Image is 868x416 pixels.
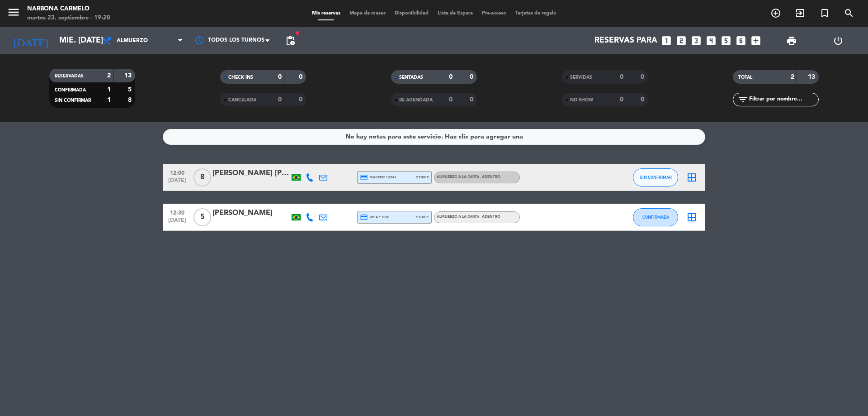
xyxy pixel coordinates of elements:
[360,173,396,182] span: master * 6542
[7,5,20,19] i: menu
[437,215,500,219] span: Almuerzo a la carta - Adentro
[437,175,500,179] span: Almuerzo a la carta - Adentro
[360,213,368,221] i: credit_card
[470,96,475,103] strong: 0
[570,75,592,80] span: SERVIDAS
[84,35,95,46] i: arrow_drop_down
[228,75,253,80] span: CHECK INS
[815,27,861,54] div: LOG OUT
[345,132,523,142] div: No hay notas para este servicio. Haz clic para agregar una
[295,30,300,36] span: fiber_manual_record
[791,74,794,80] strong: 2
[795,8,806,19] i: exit_to_app
[360,213,389,221] span: visa * 1988
[750,35,762,47] i: add_box
[124,72,133,79] strong: 13
[633,168,678,186] button: SIN CONFIRMAR
[633,208,678,226] button: CONFIRMADA
[166,177,189,188] span: [DATE]
[55,74,84,78] span: RESERVADAS
[390,11,433,16] span: Disponibilidad
[833,35,844,46] i: power_settings_new
[686,172,697,183] i: border_all
[193,168,211,186] span: 8
[641,96,646,103] strong: 0
[7,5,20,22] button: menu
[660,35,672,47] i: looks_one
[477,11,511,16] span: Pre-acceso
[399,75,423,80] span: SENTADAS
[738,75,752,80] span: TOTAL
[107,86,111,93] strong: 1
[345,11,390,16] span: Mapa de mesas
[642,215,669,220] span: CONFIRMADA
[735,35,747,47] i: looks_6
[770,8,781,19] i: add_circle_outline
[228,98,256,102] span: CANCELADA
[299,96,304,103] strong: 0
[107,72,111,79] strong: 2
[720,35,732,47] i: looks_5
[7,31,55,51] i: [DATE]
[55,88,86,92] span: CONFIRMADA
[433,11,477,16] span: Lista de Espera
[470,74,475,80] strong: 0
[686,212,697,223] i: border_all
[128,86,133,93] strong: 5
[808,74,817,80] strong: 13
[641,74,646,80] strong: 0
[640,175,672,180] span: SIN CONFIRMAR
[55,98,91,103] span: SIN CONFIRMAR
[299,74,304,80] strong: 0
[166,217,189,228] span: [DATE]
[278,74,282,80] strong: 0
[675,35,687,47] i: looks_two
[399,98,433,102] span: RE AGENDADA
[117,38,148,44] span: Almuerzo
[620,74,623,80] strong: 0
[360,173,368,182] i: credit_card
[844,8,854,19] i: search
[307,11,345,16] span: Mis reservas
[620,96,623,103] strong: 0
[748,95,818,105] input: Filtrar por nombre...
[416,214,429,220] span: stripe
[166,167,189,177] span: 12:00
[212,167,289,179] div: [PERSON_NAME] [PERSON_NAME]
[193,208,211,226] span: 5
[705,35,717,47] i: looks_4
[737,94,748,105] i: filter_list
[27,14,110,23] div: martes 23. septiembre - 19:28
[212,207,289,219] div: [PERSON_NAME]
[416,174,429,180] span: stripe
[511,11,561,16] span: Tarjetas de regalo
[690,35,702,47] i: looks_3
[449,74,453,80] strong: 0
[278,96,282,103] strong: 0
[27,5,110,14] div: Narbona Carmelo
[449,96,453,103] strong: 0
[128,97,133,103] strong: 8
[166,207,189,217] span: 12:30
[107,97,111,103] strong: 1
[570,98,593,102] span: NO SHOW
[285,35,296,46] span: pending_actions
[819,8,830,19] i: turned_in_not
[786,35,797,46] span: print
[594,36,657,45] span: Reservas para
